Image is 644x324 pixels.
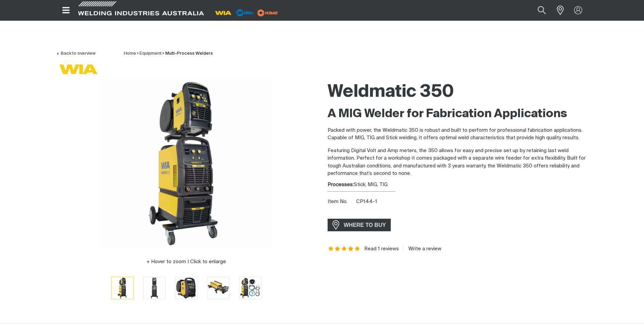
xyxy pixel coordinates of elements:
button: Go to slide 4 [207,277,229,299]
a: Home [124,51,136,56]
a: Equipment [140,51,162,56]
span: WHERE TO BUY [339,220,390,231]
div: Stick, MIG, TIG [328,181,588,189]
p: Featuring Digital Volt and Amp meters, the 350 allows for easy and precise set up by retaining la... [328,147,588,178]
p: Packed with power, the Weldmatic 350 is robust and built to perform for professional fabrication ... [328,127,588,142]
a: Multi-Process Welders [165,51,213,56]
a: miller [255,10,280,15]
a: Write a review [403,246,441,252]
h2: A MIG Welder for Fabrication Applications [328,107,588,122]
button: Go to slide 5 [239,277,261,299]
img: Weldmatic 350 [112,277,133,299]
button: Go to slide 3 [175,277,198,299]
img: Weldmatic 350 [176,277,197,299]
span: CP144-1 [356,199,377,204]
span: Item No. [328,198,355,206]
h1: Weldmatic 350 [328,81,588,103]
a: WHERE TO BUY [328,219,391,231]
button: Go to slide 2 [143,277,166,299]
strong: Processes: [328,182,354,187]
nav: Breadcrumb [124,50,213,57]
button: Hover to zoom | Click to enlarge [142,258,230,266]
img: miller [255,8,280,18]
button: Search products [530,3,553,18]
img: Weldmatic 350 [144,277,165,299]
span: Rating: 5 [328,247,361,251]
img: Weldmatic 350 [102,78,271,248]
a: Read 1 reviews [364,246,399,252]
input: Product name or item number... [521,3,553,18]
button: Go to slide 1 [111,277,134,299]
img: Weldmatic 350 [207,277,229,299]
a: Back to overview of Multi-Process Welders [56,51,95,56]
img: Weldmatic 350 [239,277,261,299]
